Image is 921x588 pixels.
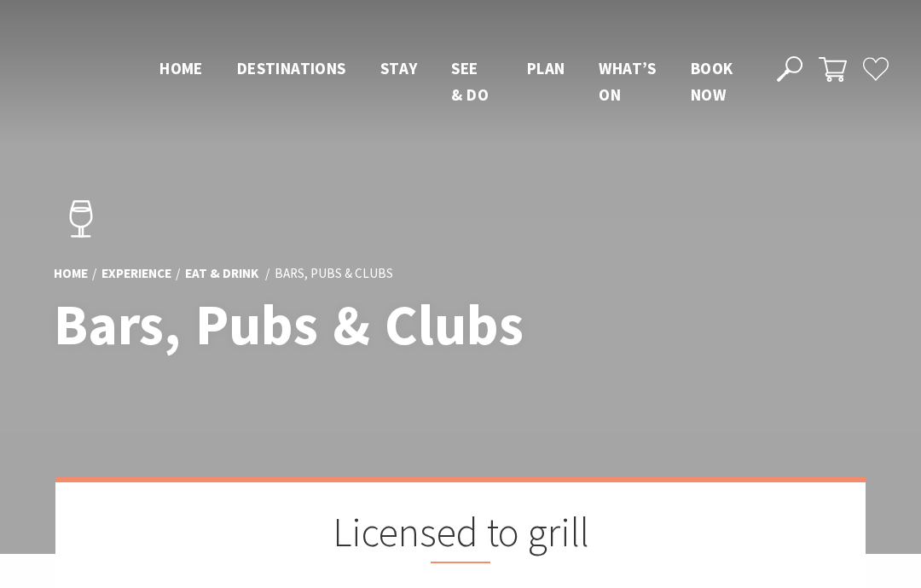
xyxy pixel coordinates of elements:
h1: Bars, Pubs & Clubs [54,293,536,355]
span: What’s On [599,58,656,104]
span: Home [159,58,203,78]
a: Home [54,265,88,283]
nav: Main Menu [142,55,757,107]
span: See & Do [451,58,489,104]
span: Book now [691,58,733,104]
a: Eat & Drink [185,265,258,283]
span: Plan [527,58,565,78]
span: Destinations [237,58,346,78]
span: Stay [380,58,418,78]
h2: Licensed to grill [141,508,780,563]
a: Experience [101,265,171,283]
li: Bars, Pubs & Clubs [275,263,393,284]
